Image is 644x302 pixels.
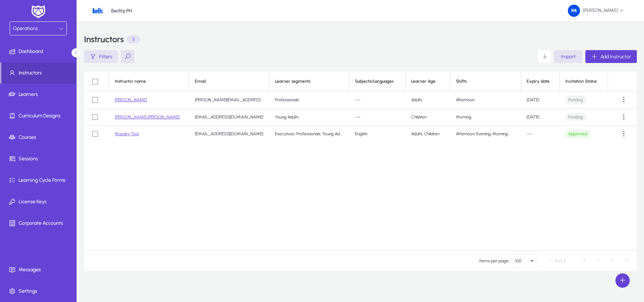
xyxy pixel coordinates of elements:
[1,112,78,120] span: Curriculum Designs
[189,92,269,109] td: [PERSON_NAME][EMAIL_ADDRESS][DOMAIN_NAME]
[405,72,450,92] th: Learner Age
[450,72,521,92] th: Shifts
[600,54,631,60] span: Add Instructor
[1,155,78,162] span: Sessions
[521,126,560,142] td: ---
[521,72,560,92] th: Expiry date
[450,92,521,109] td: Afternoon
[349,92,406,109] td: ---
[115,79,183,84] div: Instructor name
[562,4,630,17] button: [PERSON_NAME]
[450,109,521,126] td: Morning
[515,258,521,263] span: 100
[1,191,78,213] a: License Keys
[1,281,78,302] a: Settings
[127,35,140,43] p: 3
[349,72,406,92] th: Subjects/Languages
[1,48,78,55] span: Dashboard
[1,170,78,191] a: Learning Cycle Forms
[111,8,132,14] p: Berlitz PH
[1,198,78,205] span: License Keys
[561,54,576,60] span: Import
[349,126,406,142] td: English
[1,259,78,281] a: Messages
[269,109,349,126] td: Young Adults
[565,96,586,104] p: Pending
[1,220,78,227] span: Corporate Accounts
[1,84,78,105] a: Learners
[405,126,450,142] td: Adults, Children
[84,50,118,63] button: Filters
[29,4,47,19] img: white-logo.png
[269,92,349,109] td: Professionals
[1,105,78,127] a: Curriculum Designs
[1,213,78,234] a: Corporate Accounts
[195,79,263,84] div: Email
[189,109,269,126] td: [EMAIL_ADDRESS][DOMAIN_NAME]
[1,91,78,98] span: Learners
[115,79,146,84] div: Instructor name
[550,257,565,264] div: 1 - 3 of 3
[269,72,349,92] th: Learner segments
[568,5,624,17] span: [PERSON_NAME]
[1,148,78,170] a: Sessions
[1,177,78,184] span: Learning Cycle Forms
[568,5,580,17] img: 148.png
[565,113,586,121] p: Pending
[479,257,509,264] div: Items per page:
[521,92,560,109] td: [DATE]
[1,127,78,148] a: Courses
[84,35,124,44] h3: Instructors
[269,126,349,142] td: Executives, Professionals, Young Adults
[405,109,450,126] td: Children
[115,115,180,120] a: [PERSON_NAME] [PERSON_NAME]
[1,288,78,295] span: Settings
[405,92,450,109] td: Adults
[84,250,637,271] mat-paginator: Select page
[13,25,38,31] span: Operations
[1,69,77,77] span: Instructors
[91,4,105,18] img: 28.png
[565,130,590,138] p: Approved
[1,134,78,141] span: Courses
[115,131,139,136] a: Masaky Test
[195,79,206,84] div: Email
[115,97,147,102] a: [PERSON_NAME]
[450,126,521,142] td: Afternoon, Evening, Morning
[560,72,608,92] th: Invitation Status
[99,54,112,60] span: Filters
[585,50,637,63] button: Add Instructor
[189,126,269,142] td: [EMAIL_ADDRESS][DOMAIN_NAME]
[1,266,78,273] span: Messages
[349,109,406,126] td: ---
[1,41,78,62] a: Dashboard
[521,109,560,126] td: [DATE]
[554,50,582,63] button: Import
